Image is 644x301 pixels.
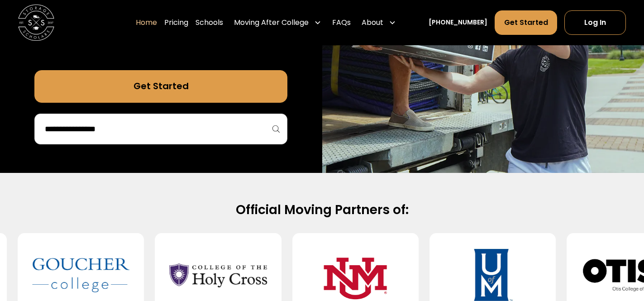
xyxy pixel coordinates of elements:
div: Moving After College [230,10,325,35]
img: Storage Scholars main logo [18,5,54,41]
a: FAQs [332,10,351,35]
a: Get Started [495,10,558,35]
a: Pricing [164,10,188,35]
div: About [358,10,400,35]
a: [PHONE_NUMBER] [429,18,487,27]
a: Schools [196,10,223,35]
a: Get Started [34,70,287,103]
a: Home [136,10,157,35]
div: About [362,17,383,28]
h2: Official Moving Partners of: [33,202,611,218]
a: Log In [564,10,626,35]
div: Moving After College [234,17,309,28]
